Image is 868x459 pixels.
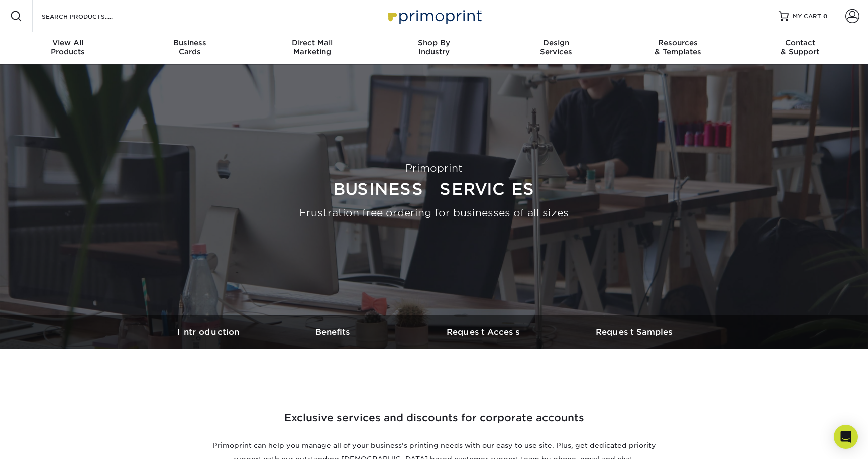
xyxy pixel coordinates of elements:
[137,180,731,199] h1: Business Services
[251,32,373,64] a: Direct MailMarketing
[823,13,828,20] span: 0
[41,10,139,22] input: SEARCH PRODUCTS.....
[560,315,710,349] a: Request Samples
[129,38,251,56] div: Cards
[739,38,861,56] div: & Support
[373,38,495,56] div: Industry
[495,38,617,56] div: Services
[739,38,861,47] span: Contact
[384,5,484,27] img: Primoprint
[258,315,409,349] a: Benefits
[137,207,731,219] h2: Frustration free ordering for businesses of all sizes
[834,425,858,449] div: Open Intercom Messenger
[251,38,373,56] div: Marketing
[617,38,739,47] span: Resources
[158,327,258,337] h3: Introduction
[373,38,495,47] span: Shop By
[7,38,129,47] span: View All
[373,32,495,64] a: Shop ByIndustry
[409,327,560,337] h3: Request Access
[495,38,617,47] span: Design
[129,32,251,64] a: BusinessCards
[137,161,731,176] div: Primoprint
[258,327,409,337] h3: Benefits
[409,315,560,349] a: Request Access
[560,327,710,337] h3: Request Samples
[208,409,660,435] h2: Exclusive services and discounts for corporate accounts
[7,32,129,64] a: View AllProducts
[251,38,373,47] span: Direct Mail
[158,315,258,349] a: Introduction
[129,38,251,47] span: Business
[793,12,821,21] span: MY CART
[617,38,739,56] div: & Templates
[617,32,739,64] a: Resources& Templates
[7,38,129,56] div: Products
[739,32,861,64] a: Contact& Support
[495,32,617,64] a: DesignServices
